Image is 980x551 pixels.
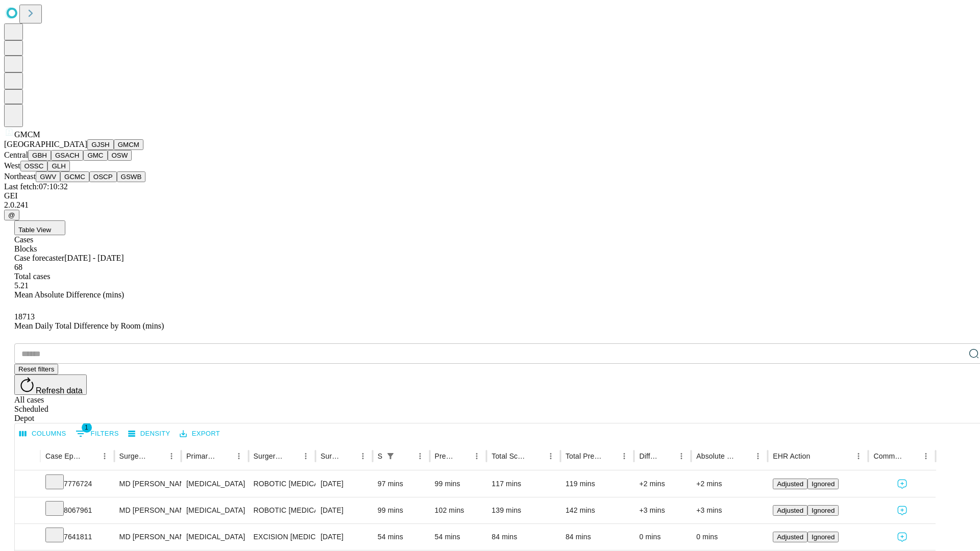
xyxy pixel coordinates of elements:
[45,497,109,523] div: 8067961
[566,524,629,550] div: 84 mins
[696,524,763,550] div: 0 mins
[435,471,482,497] div: 99 mins
[97,449,112,463] button: Menu
[4,210,19,220] button: @
[254,452,283,460] div: Surgery Name
[435,524,482,550] div: 54 mins
[17,426,69,442] button: Select columns
[14,281,29,290] span: 5.21
[639,497,686,523] div: +3 mins
[18,226,51,234] span: Table View
[435,497,482,523] div: 102 mins
[4,201,976,210] div: 2.0.241
[254,497,310,523] div: ROBOTIC [MEDICAL_DATA]
[186,471,243,497] div: [MEDICAL_DATA]
[356,449,370,463] button: Menu
[812,507,835,514] span: Ignored
[114,139,143,150] button: GMCM
[399,449,413,463] button: Sort
[36,171,60,182] button: GWV
[807,532,839,542] button: Ignored
[45,452,82,460] div: Case Epic Id
[777,507,803,514] span: Adjusted
[773,452,810,460] div: EHR Action
[14,263,22,271] span: 68
[4,182,68,191] span: Last fetch: 07:10:32
[82,422,92,433] span: 1
[378,524,425,550] div: 54 mins
[566,497,629,523] div: 142 mins
[254,471,310,497] div: ROBOTIC [MEDICAL_DATA]
[20,475,35,493] button: Expand
[435,452,455,460] div: Predicted In Room Duration
[321,452,340,460] div: Surgery Date
[28,150,51,161] button: GBH
[455,449,470,463] button: Sort
[492,524,555,550] div: 84 mins
[777,480,803,488] span: Adjusted
[108,150,132,161] button: OSW
[164,449,179,463] button: Menu
[544,449,558,463] button: Menu
[51,150,83,161] button: GSACH
[126,426,173,442] button: Density
[14,312,35,321] span: 18713
[186,452,216,460] div: Primary Service
[14,364,58,374] button: Reset filters
[232,449,246,463] button: Menu
[873,452,903,460] div: Comments
[851,449,866,463] button: Menu
[119,524,176,550] div: MD [PERSON_NAME] [PERSON_NAME] Md
[639,452,659,460] div: Difference
[639,471,686,497] div: +2 mins
[383,449,398,463] button: Show filters
[186,524,243,550] div: [MEDICAL_DATA]
[36,386,83,395] span: Refresh data
[8,211,15,219] span: @
[4,191,976,201] div: GEI
[807,505,839,516] button: Ignored
[660,449,674,463] button: Sort
[87,139,114,150] button: GJSH
[299,449,313,463] button: Menu
[4,140,87,148] span: [GEOGRAPHIC_DATA]
[383,449,398,463] div: 1 active filter
[20,161,48,171] button: OSSC
[696,452,736,460] div: Absolute Difference
[254,524,310,550] div: EXCISION [MEDICAL_DATA] LESION EXCEPT [MEDICAL_DATA] TRUNK ETC 2.1 TO 3.0CM
[492,497,555,523] div: 139 mins
[378,452,382,460] div: Scheduled In Room Duration
[737,449,751,463] button: Sort
[20,529,35,546] button: Expand
[773,505,807,516] button: Adjusted
[603,449,617,463] button: Sort
[696,471,763,497] div: +2 mins
[4,161,20,170] span: West
[117,171,146,182] button: GSWB
[119,497,176,523] div: MD [PERSON_NAME] [PERSON_NAME] Md
[47,161,69,171] button: GLH
[321,524,367,550] div: [DATE]
[217,449,232,463] button: Sort
[904,449,919,463] button: Sort
[83,449,97,463] button: Sort
[492,471,555,497] div: 117 mins
[4,172,36,181] span: Northeast
[14,290,124,299] span: Mean Absolute Difference (mins)
[186,497,243,523] div: [MEDICAL_DATA]
[674,449,689,463] button: Menu
[696,497,763,523] div: +3 mins
[777,533,803,541] span: Adjusted
[566,452,602,460] div: Total Predicted Duration
[45,471,109,497] div: 7776724
[150,449,164,463] button: Sort
[807,479,839,489] button: Ignored
[566,471,629,497] div: 119 mins
[341,449,356,463] button: Sort
[18,365,54,373] span: Reset filters
[119,471,176,497] div: MD [PERSON_NAME] [PERSON_NAME] Md
[378,471,425,497] div: 97 mins
[321,497,367,523] div: [DATE]
[751,449,765,463] button: Menu
[45,524,109,550] div: 7641811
